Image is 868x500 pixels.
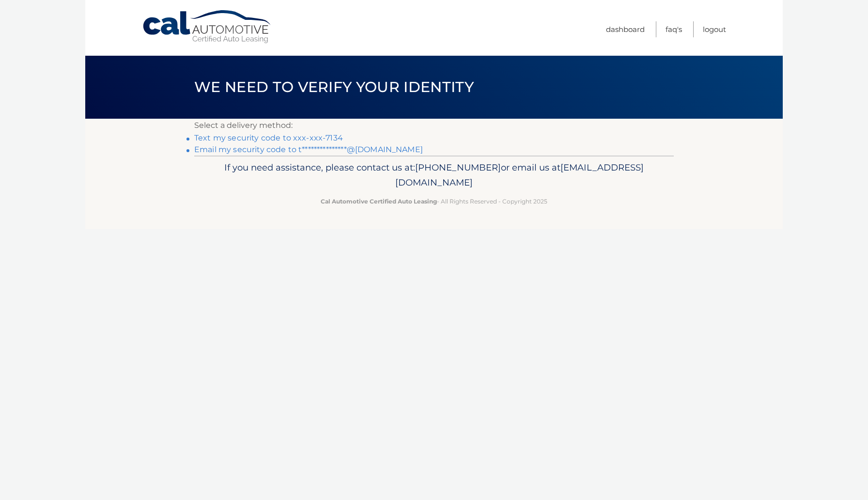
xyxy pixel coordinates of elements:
a: Dashboard [606,21,645,37]
span: We need to verify your identity [194,78,474,96]
a: Logout [703,21,726,37]
p: Select a delivery method: [194,119,674,132]
a: FAQ's [666,21,682,37]
p: - All Rights Reserved - Copyright 2025 [201,196,667,206]
span: [PHONE_NUMBER] [415,162,501,173]
a: Cal Automotive [142,10,273,44]
p: If you need assistance, please contact us at: or email us at [201,160,667,191]
a: Text my security code to xxx-xxx-7134 [194,133,343,142]
strong: Cal Automotive Certified Auto Leasing [321,198,437,205]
